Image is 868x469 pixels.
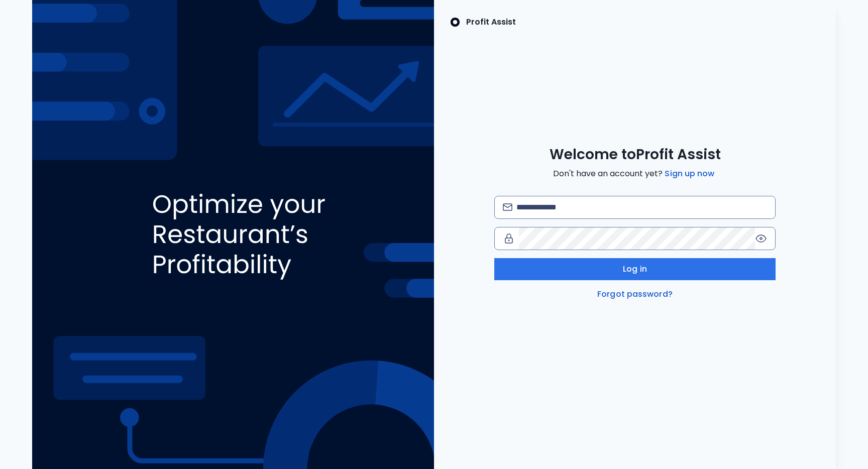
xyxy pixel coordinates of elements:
[623,263,647,275] span: Log in
[550,146,721,164] span: Welcome to Profit Assist
[494,258,776,280] button: Log in
[553,168,716,180] span: Don't have an account yet?
[503,203,512,211] img: email
[663,168,716,180] a: Sign up now
[466,16,516,28] p: Profit Assist
[450,16,460,28] img: SpotOn Logo
[595,288,675,300] a: Forgot password?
